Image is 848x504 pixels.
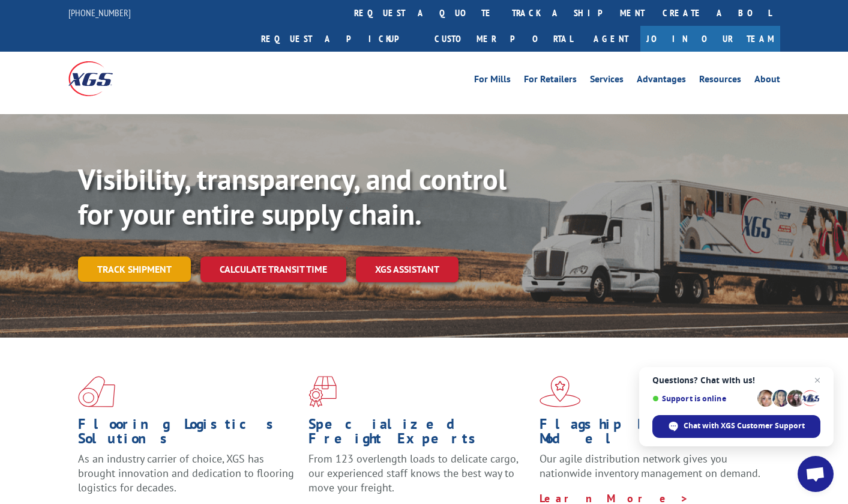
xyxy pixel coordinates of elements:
[652,394,753,403] span: Support is online
[78,452,294,494] span: As an industry carrier of choice, XGS has brought innovation and dedication to flooring logistics...
[652,375,820,385] span: Questions? Chat with us!
[308,417,530,452] h1: Specialized Freight Experts
[78,257,191,282] a: Track shipment
[540,452,760,480] span: Our agile distribution network gives you nationwide inventory management on demand.
[78,376,115,407] img: xgs-icon-total-supply-chain-intelligence-red
[68,7,131,19] a: [PHONE_NUMBER]
[426,26,582,52] a: Customer Portal
[78,417,299,452] h1: Flooring Logistics Solutions
[590,74,624,88] a: Services
[637,74,686,88] a: Advantages
[810,373,825,387] span: Close chat
[524,74,577,88] a: For Retailers
[252,26,426,52] a: Request a pickup
[474,74,511,88] a: For Mills
[582,26,640,52] a: Agent
[652,415,820,438] div: Chat with XGS Customer Support
[308,376,337,407] img: xgs-icon-focused-on-flooring-red
[78,160,507,232] b: Visibility, transparency, and control for your entire supply chain.
[356,257,459,282] a: XGS ASSISTANT
[684,421,805,431] span: Chat with XGS Customer Support
[754,74,780,88] a: About
[699,74,741,88] a: Resources
[540,417,761,452] h1: Flagship Distribution Model
[200,257,346,282] a: Calculate transit time
[540,376,581,407] img: xgs-icon-flagship-distribution-model-red
[798,456,834,492] div: Open chat
[640,26,780,52] a: Join Our Team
